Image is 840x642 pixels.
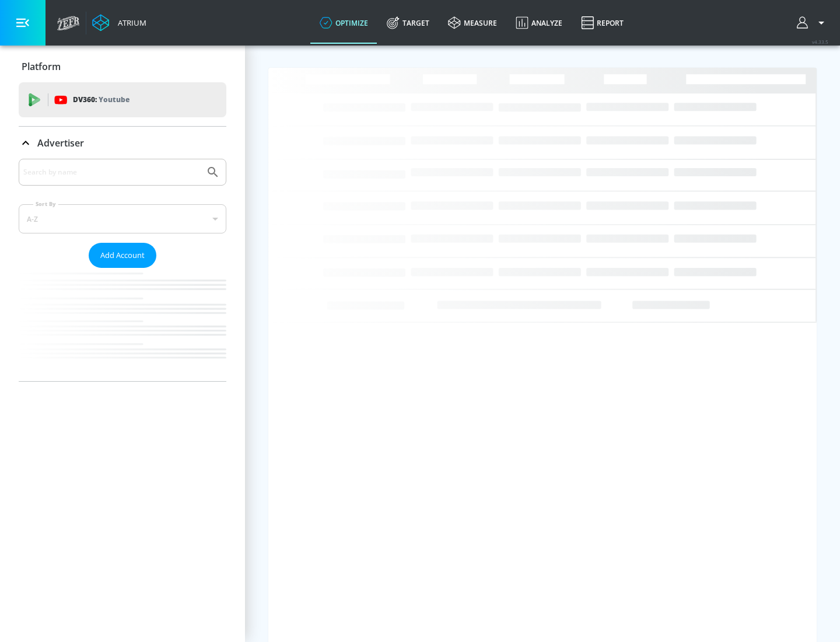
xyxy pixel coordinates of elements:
p: Youtube [99,93,129,106]
nav: list of Advertiser [19,268,226,381]
button: Add Account [89,243,156,268]
p: Platform [22,60,61,73]
a: Analyze [506,2,572,44]
a: measure [439,2,506,44]
p: Advertiser [37,137,84,149]
div: Platform [19,50,226,83]
label: Sort By [33,200,58,208]
a: Report [572,2,633,44]
a: Target [377,2,439,44]
span: v 4.33.5 [812,39,828,45]
div: Advertiser [19,127,226,159]
div: A-Z [19,204,226,233]
a: optimize [310,2,377,44]
p: DV360: [73,93,129,106]
div: Atrium [113,18,146,28]
input: Search by name [23,165,200,180]
a: Atrium [92,14,146,32]
span: Add Account [100,249,145,262]
div: DV360: Youtube [19,82,226,117]
div: Advertiser [19,159,226,381]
